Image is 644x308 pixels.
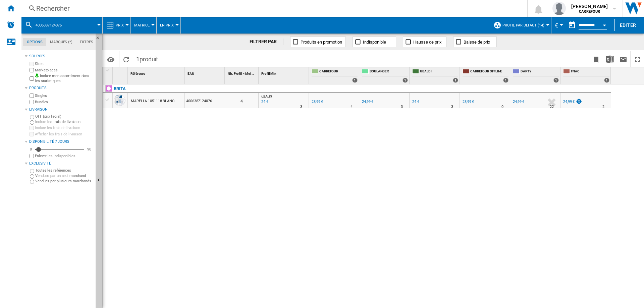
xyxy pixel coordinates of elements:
[119,51,133,67] button: Recharger
[463,100,474,104] div: 28,99 €
[370,69,408,75] span: BOULANGER
[86,147,93,152] div: 90
[351,104,353,110] div: Délai de livraison : 4 jours
[35,68,93,73] label: Marketplaces
[310,67,359,84] div: CARREFOUR 1 offers sold by CARREFOUR
[565,18,579,32] button: md-calendar
[30,120,34,125] input: Inclure les frais de livraison
[35,114,93,119] label: OFF (prix facial)
[501,104,503,110] div: Délai de livraison : 0 jour
[551,17,565,34] md-menu: Currency
[631,51,644,67] button: Plein écran
[225,93,258,108] div: 4
[512,99,524,105] div: 24,99 €
[614,19,641,31] button: Editer
[30,169,34,173] input: Toutes les références
[411,67,460,84] div: UBALDI 1 offers sold by UBALDI
[35,173,93,178] label: Vendues par un seul marchand
[30,132,34,136] input: Afficher les frais de livraison
[29,54,93,59] div: Sources
[7,21,15,29] img: alerts-logo.svg
[140,56,158,63] span: produit
[555,22,558,29] span: €
[228,72,251,75] span: Nb. Profil < Moi
[290,37,346,47] button: Produits en promotion
[160,17,177,34] div: En Prix
[616,51,630,67] button: Envoyer ce rapport par email
[461,67,510,84] div: CARREFOUR OFFLINE 1 offers sold by CARREFOUR OFFLINE
[46,38,76,46] md-tab-item: Marques (*)
[553,78,559,83] div: 1 offers sold by DARTY
[131,94,174,109] div: MARELLA 1051118 BLANC
[260,67,309,78] div: Sort None
[301,40,342,45] span: Produits en promotion
[462,99,474,105] div: 28,99 €
[401,104,403,110] div: Délai de livraison : 3 jours
[470,69,508,75] span: CARREFOUR OFFLINE
[563,100,575,104] div: 24,99 €
[160,23,174,27] span: En Prix
[133,51,161,65] span: 1
[30,94,34,98] input: Singles
[550,104,554,110] div: Délai de livraison : 22 jours
[453,78,458,83] div: 1 offers sold by UBALDI
[30,115,34,119] input: OFF (prix facial)
[134,17,153,34] button: Matrice
[300,104,302,110] div: Délai de livraison : 3 jours
[35,73,93,84] label: Inclure mon assortiment dans les statistiques
[363,40,386,45] span: Indisponible
[129,67,184,78] div: Référence Sort None
[603,51,616,67] button: Télécharger au format Excel
[23,38,46,46] md-tab-item: Options
[513,100,524,104] div: 24,99 €
[453,37,497,47] button: Baisse de prix
[402,78,408,83] div: 1 offers sold by BOULANGER
[606,55,614,63] img: excel-24x24.png
[260,67,309,78] div: Profil Min Sort None
[28,147,34,152] div: 0
[35,93,93,98] label: Singles
[30,126,34,130] input: Inclure les frais de livraison
[451,104,453,110] div: Délai de livraison : 3 jours
[29,161,93,166] div: Exclusivité
[413,40,441,45] span: Hausse de prix
[30,174,34,179] input: Vendues par un seul marchand
[361,67,409,84] div: BOULANGER 1 offers sold by BOULANGER
[129,67,184,78] div: Sort None
[571,3,608,10] span: [PERSON_NAME]
[411,99,419,105] div: 24 €
[260,99,268,105] div: Mise à jour : mercredi 17 septembre 2025 04:37
[311,99,323,105] div: 28,99 €
[521,69,559,75] span: DARTY
[30,180,34,184] input: Vendues par plusieurs marchands
[552,2,566,15] img: profile.jpg
[503,78,508,83] div: 1 offers sold by CARREFOUR OFFLINE
[562,99,582,105] div: 24,99 €
[602,104,604,110] div: Délai de livraison : 2 jours
[598,18,610,30] button: Open calendar
[35,168,93,173] label: Toutes les références
[361,99,373,105] div: 24,99 €
[353,37,396,47] button: Indisponible
[261,72,276,75] span: Profil Min
[130,72,145,75] span: Référence
[226,67,258,78] div: Sort None
[464,40,490,45] span: Baisse de prix
[362,100,373,104] div: 24,99 €
[579,9,600,14] b: CARREFOUR
[555,17,561,34] button: €
[35,73,39,77] img: mysite-bg-18x18.png
[114,67,127,78] div: Sort None
[106,17,127,34] div: Prix
[226,67,258,78] div: Nb. Profil < Moi Sort None
[35,179,93,184] label: Vendues par plusieurs marchands
[35,125,93,130] label: Inclure les frais de livraison
[493,17,548,34] div: Profil par défaut (14)
[25,17,99,34] div: 4006387124076
[30,100,34,104] input: Bundles
[35,153,93,159] label: Enlever les indisponibles
[185,93,225,108] div: 4006387124076
[134,23,150,27] span: Matrice
[30,62,34,66] input: Sites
